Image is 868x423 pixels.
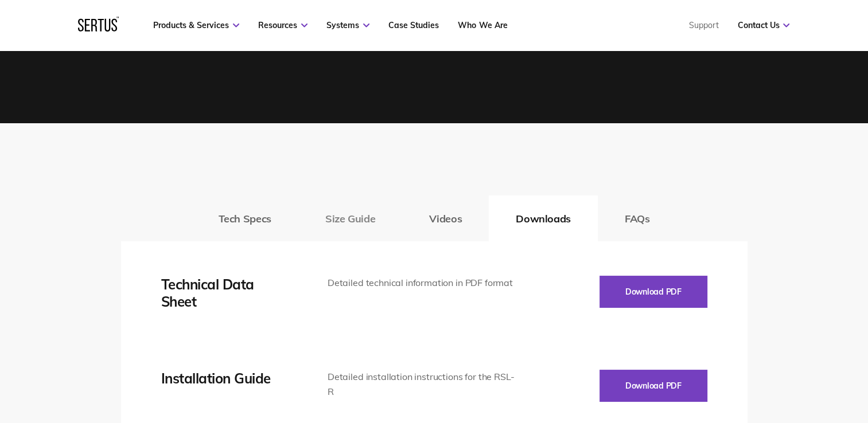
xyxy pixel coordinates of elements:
div: Installation Guide [161,370,293,387]
a: Support [688,20,718,30]
button: Download PDF [600,276,707,308]
a: Case Studies [388,20,439,30]
div: Detailed technical information in PDF format [328,276,517,291]
div: Detailed installation instructions for the RSL-R [328,370,517,399]
a: Systems [326,20,369,30]
button: Tech Specs [192,195,298,241]
a: Contact Us [737,20,789,30]
div: Technical Data Sheet [161,276,293,310]
a: Resources [258,20,308,30]
a: Products & Services [153,20,239,30]
button: Size Guide [298,195,402,241]
button: Videos [402,195,489,241]
button: FAQs [598,195,677,241]
iframe: Chat Widget [662,291,868,423]
button: Download PDF [600,370,707,402]
a: Who We Are [458,20,507,30]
